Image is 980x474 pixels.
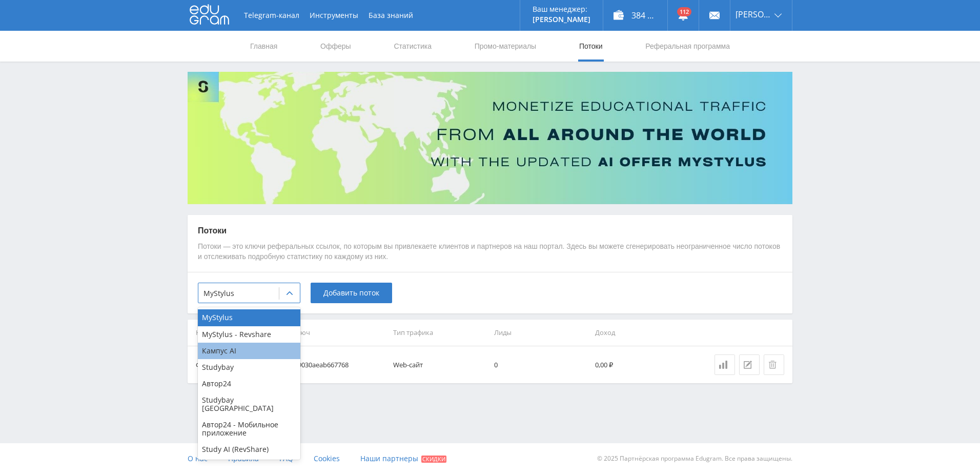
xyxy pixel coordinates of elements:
th: Ключ [289,320,390,346]
span: Добавить поток [323,289,379,297]
td: 0 [490,346,591,383]
p: Потоки [198,225,782,236]
a: Cookies [314,443,340,474]
a: О нас [188,443,208,474]
div: Кампус AI [198,343,300,359]
div: Study AI (RevShare) [198,441,300,458]
a: Промо-материалы [474,31,537,62]
a: Статистика [393,31,433,62]
span: Наши партнеры [360,453,418,463]
a: Офферы [319,31,352,62]
td: cf9030aeab667768 [289,346,390,383]
th: Тип трафика [389,320,490,346]
div: Studybay [GEOGRAPHIC_DATA] [198,392,300,417]
a: Реферальная программа [644,31,731,62]
th: Лиды [490,320,591,346]
span: О нас [188,453,208,463]
th: Название [188,320,289,346]
span: [PERSON_NAME] [736,10,771,18]
div: Автор24 - Мобильное приложение [198,417,300,441]
td: Web-сайт [389,346,490,383]
img: Banner [188,72,792,204]
div: MyStylus [198,309,300,326]
a: Потоки [578,31,604,62]
a: Наши партнеры Скидки [360,443,446,474]
div: MyStylus - Revshare [198,326,300,343]
th: Доход [591,320,692,346]
p: Потоки — это ключи реферальных ссылок, по которым вы привлекаете клиентов и партнеров на наш порт... [198,242,782,262]
button: Добавить поток [311,283,392,303]
span: Скидки [421,456,446,463]
a: Главная [249,31,278,62]
div: default [196,359,217,371]
div: Studybay [198,359,300,376]
button: Редактировать [739,354,760,375]
p: [PERSON_NAME] [533,15,590,24]
td: 0,00 ₽ [591,346,692,383]
a: Статистика [714,354,735,375]
button: Удалить [764,354,784,375]
span: Cookies [314,453,340,463]
div: © 2025 Партнёрская программа Edugram. Все права защищены. [495,443,792,474]
div: Автор24 [198,376,300,392]
p: Ваш менеджер: [533,5,590,13]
